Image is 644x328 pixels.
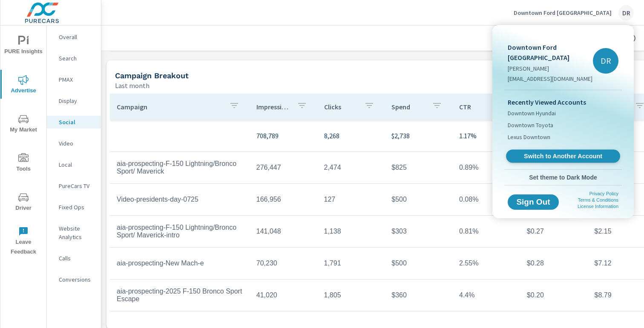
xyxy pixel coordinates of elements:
span: Lexus Downtown [508,133,550,141]
div: DR [593,48,618,74]
a: License Information [578,204,618,209]
p: Downtown Ford [GEOGRAPHIC_DATA] [508,42,593,63]
a: Privacy Policy [589,191,618,196]
button: Sign Out [508,194,559,210]
button: Set theme to Dark Mode [504,170,622,185]
a: Terms & Conditions [578,197,618,203]
p: [EMAIL_ADDRESS][DOMAIN_NAME] [508,74,593,83]
span: Sign Out [515,198,552,206]
p: Recently Viewed Accounts [508,97,618,107]
span: Switch to Another Account [511,152,615,160]
a: Switch to Another Account [506,150,620,163]
span: Downtown Toyota [508,121,553,129]
span: Downtown Hyundai [508,109,556,117]
p: [PERSON_NAME] [508,64,593,73]
span: Set theme to Dark Mode [508,174,618,181]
